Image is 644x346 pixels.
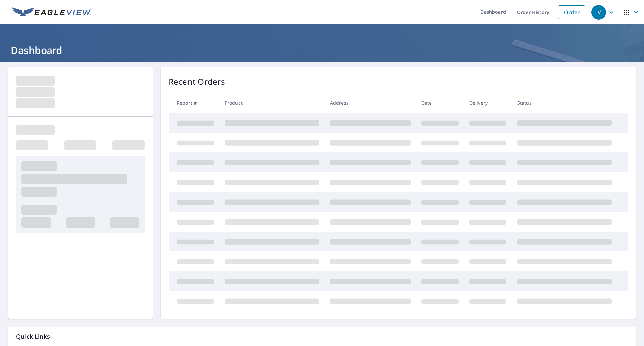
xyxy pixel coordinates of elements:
p: Recent Orders [169,76,225,88]
th: Product [219,93,325,113]
th: Report # [169,93,219,113]
th: Address [325,93,416,113]
div: JV [591,5,606,20]
th: Date [416,93,464,113]
a: Order [558,5,585,19]
th: Delivery [464,93,512,113]
th: Status [512,93,617,113]
h1: Dashboard [8,43,636,57]
img: EV Logo [12,7,91,17]
p: Quick Links [16,332,628,341]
